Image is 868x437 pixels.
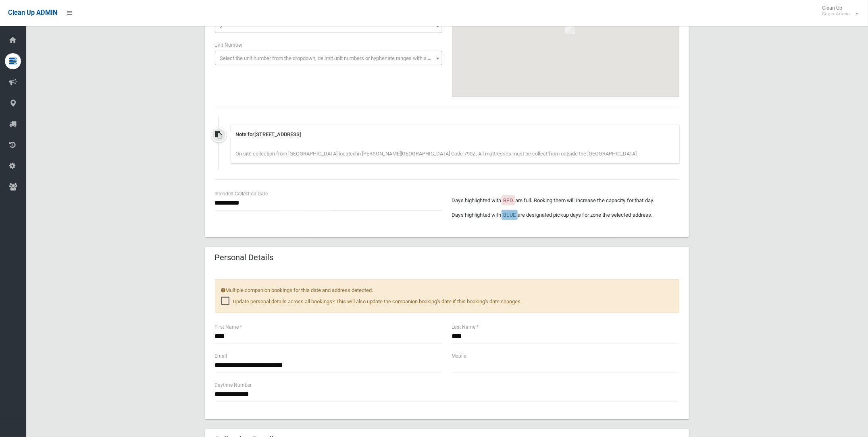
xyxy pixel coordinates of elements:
span: 7 [217,21,440,32]
span: Select the unit number from the dropdown, delimit unit numbers or hyphenate ranges with a comma [220,55,445,61]
span: On site collection from [GEOGRAPHIC_DATA] located in [PERSON_NAME][GEOGRAPHIC_DATA] Code 790Z. Al... [236,151,637,157]
p: Days highlighted with are designated pickup days for zone the selected address. [452,210,679,220]
p: Days highlighted with are full. Booking them will increase the capacity for that day. [452,196,679,205]
span: 7 [220,23,223,29]
div: Note for [236,130,674,139]
div: 7 Cross Street, BANKSTOWN NSW 2200 [562,17,578,37]
small: Super Admin [822,11,850,17]
span: Update personal details across all bookings? This will also update the companion booking's date i... [221,297,522,307]
span: [STREET_ADDRESS] [255,131,302,137]
span: Clean Up [818,5,858,17]
span: RED [504,197,513,203]
span: Clean Up ADMIN [8,9,57,17]
div: Multiple companion bookings for this date and address detected. [215,279,679,313]
span: BLUE [504,212,516,218]
header: Personal Details [205,250,283,265]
